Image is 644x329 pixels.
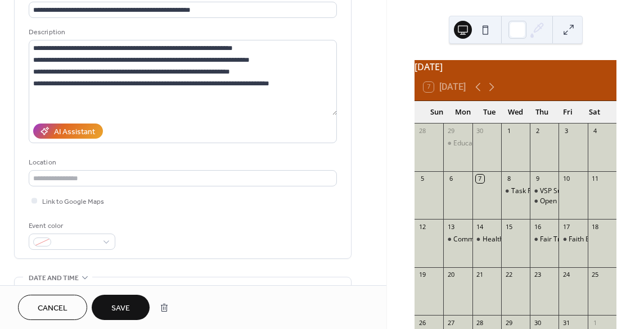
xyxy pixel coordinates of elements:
[591,318,600,327] div: 1
[92,295,150,320] button: Save
[533,318,542,327] div: 30
[559,235,587,244] div: Faith Based Action Subcommittee Meeting
[505,271,513,279] div: 22
[591,175,600,183] div: 11
[476,318,484,327] div: 28
[54,126,95,138] div: AI Assistant
[418,222,426,231] div: 12
[415,60,616,74] div: [DATE]
[18,295,87,320] button: Cancel
[42,196,104,208] span: Link to Google Maps
[533,222,542,231] div: 16
[562,127,570,135] div: 3
[424,101,450,124] div: Sun
[501,186,530,196] div: Task Force Management Meeting
[476,101,502,124] div: Tue
[533,271,542,279] div: 23
[533,175,542,183] div: 9
[476,222,484,231] div: 14
[530,186,559,196] div: VSP Subcommittee Meeting
[562,271,570,279] div: 24
[591,127,600,135] div: 4
[29,272,79,284] span: Date and time
[33,124,103,139] button: AI Assistant
[418,318,426,327] div: 26
[476,271,484,279] div: 21
[505,175,513,183] div: 8
[447,175,455,183] div: 6
[476,175,484,183] div: 7
[540,235,616,244] div: Fair Trade Fashion Show
[476,127,484,135] div: 30
[562,222,570,231] div: 17
[443,235,472,244] div: Community Re-Integration (CRI) Subcommittee Meeting
[447,271,455,279] div: 20
[502,101,529,124] div: Wed
[418,271,426,279] div: 19
[29,157,335,168] div: Location
[562,318,570,327] div: 31
[591,271,600,279] div: 25
[450,101,476,124] div: Mon
[453,235,627,244] div: Community Re-Integration (CRI) Subcommittee Meeting
[591,222,600,231] div: 18
[447,127,455,135] div: 29
[581,101,607,124] div: Sat
[447,222,455,231] div: 13
[443,139,472,148] div: Educational Series 4: Building Trusted People & Communities
[555,101,582,124] div: Fri
[29,220,113,232] div: Event color
[111,303,130,314] span: Save
[530,235,559,244] div: Fair Trade Fashion Show
[29,26,335,38] div: Description
[540,197,579,206] div: Open House
[505,127,513,135] div: 1
[533,127,542,135] div: 2
[540,186,627,196] div: VSP Subcommittee Meeting
[529,101,555,124] div: Thu
[562,175,570,183] div: 10
[511,186,616,196] div: Task Force Management Meeting
[447,318,455,327] div: 27
[418,175,426,183] div: 5
[38,303,67,314] span: Cancel
[505,222,513,231] div: 15
[418,127,426,135] div: 28
[530,197,559,206] div: Open House
[505,318,513,327] div: 29
[483,235,592,244] div: Healthcare Subcommittee Meeting
[472,235,501,244] div: Healthcare Subcommittee Meeting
